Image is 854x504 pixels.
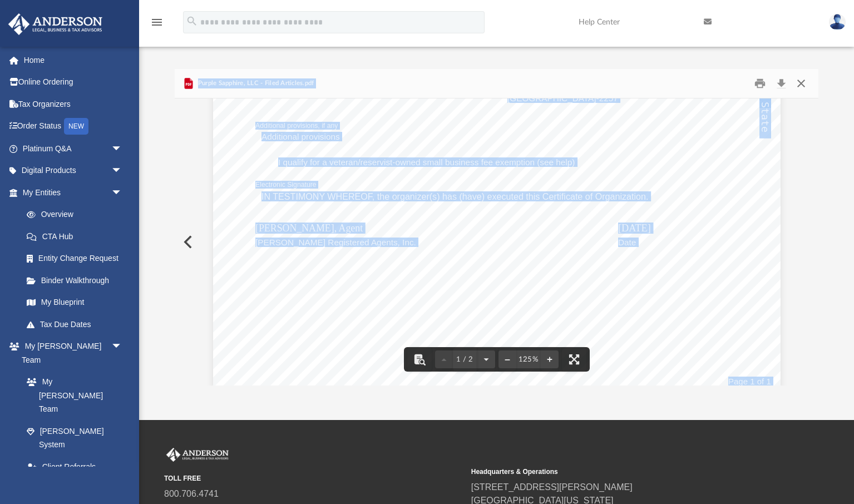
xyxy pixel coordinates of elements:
button: Toggle findbar [407,347,432,372]
button: Close [791,75,811,92]
a: Home [8,49,139,71]
img: Anderson Advisors Platinum Portal [164,448,231,462]
a: Binder Walkthrough [16,269,139,291]
a: Tax Organizers [8,93,139,115]
button: Zoom in [541,347,559,372]
button: Enter fullscreen [562,347,586,372]
a: Digital Productsarrow_drop_down [8,160,139,182]
a: menu [150,21,164,29]
span: 1 / 2 [453,356,477,363]
button: Print [749,75,771,92]
button: 1 / 2 [453,347,477,372]
div: Document Viewer [175,98,818,386]
span: arrow_drop_down [111,335,134,358]
span: arrow_drop_down [111,137,134,160]
a: [PERSON_NAME] System [16,420,134,456]
div: Current zoom level [516,356,541,363]
a: My [PERSON_NAME] Team [16,371,128,421]
span: [PERSON_NAME], Agent [255,223,363,233]
span: Date [618,238,636,246]
a: My [PERSON_NAME] Teamarrow_drop_down [8,335,134,371]
div: Preview [175,69,818,386]
span: arrow_drop_down [111,160,134,182]
img: User Pic [829,14,846,30]
span: arrow_drop_down [111,181,134,204]
div: NEW [64,118,88,135]
a: Platinum Q&Aarrow_drop_down [8,137,139,160]
a: Order StatusNEW [8,115,139,138]
button: Zoom out [498,347,516,372]
a: CTA Hub [16,225,139,248]
button: Next page [477,347,495,372]
span: Additional provisions, if any [255,122,338,129]
span: IN TESTIMONY WHEREOF, the organizer(s) has (have) executed this Certificate of Organization. [261,192,648,201]
button: Download [771,75,791,92]
a: 800.706.4741 [164,489,219,498]
div: File preview [175,98,818,386]
a: Entity Change Request [16,248,139,270]
small: TOLL FREE [164,473,463,483]
a: My Entitiesarrow_drop_down [8,181,139,204]
button: Previous File [175,226,199,258]
span: Electronic Signature [255,181,317,188]
i: menu [150,16,164,29]
a: [STREET_ADDRESS][PERSON_NAME] [471,482,633,492]
small: Headquarters & Operations [471,467,771,477]
span: [GEOGRAPHIC_DATA]-2257 [507,94,618,102]
a: Client Referrals [16,456,134,478]
span: I qualify for a veteran/reservist-owned small business fee exemption (see help) [278,158,575,166]
a: Tax Due Dates [16,313,139,335]
span: State [760,102,770,132]
a: My Blueprint [16,291,134,314]
span: [PERSON_NAME] Registered Agents, Inc. [255,238,416,246]
img: Anderson Advisors Platinum Portal [5,13,106,35]
i: search [186,15,198,27]
span: Additional provisions [261,132,340,141]
span: [DATE] [618,223,651,233]
span: Page 1 of 1 [728,377,771,386]
span: Purple Sapphire, LLC - Filed Articles.pdf [195,78,314,88]
a: Overview [16,204,139,226]
a: Online Ordering [8,71,139,93]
